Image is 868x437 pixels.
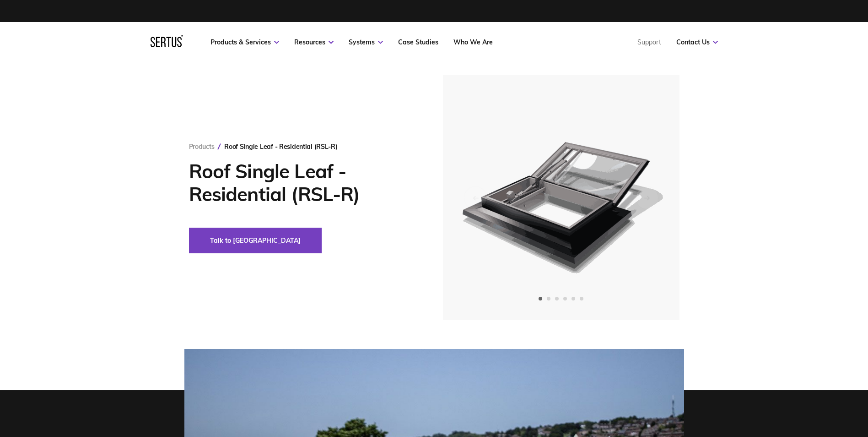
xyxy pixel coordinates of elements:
[637,38,661,46] a: Support
[676,38,718,46] a: Contact Us
[464,187,486,209] div: Previous slide
[563,297,567,300] span: Go to slide 4
[580,297,583,300] span: Go to slide 6
[349,38,383,46] a: Systems
[453,38,493,46] a: Who We Are
[398,38,438,46] a: Case Studies
[189,160,415,206] h1: Roof Single Leaf - Residential (RSL-R)
[571,297,575,300] span: Go to slide 5
[294,38,334,46] a: Resources
[189,228,322,253] button: Talk to [GEOGRAPHIC_DATA]
[547,297,550,300] span: Go to slide 2
[210,38,279,46] a: Products & Services
[555,297,559,300] span: Go to slide 3
[636,187,658,209] div: Next slide
[189,142,215,151] a: Products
